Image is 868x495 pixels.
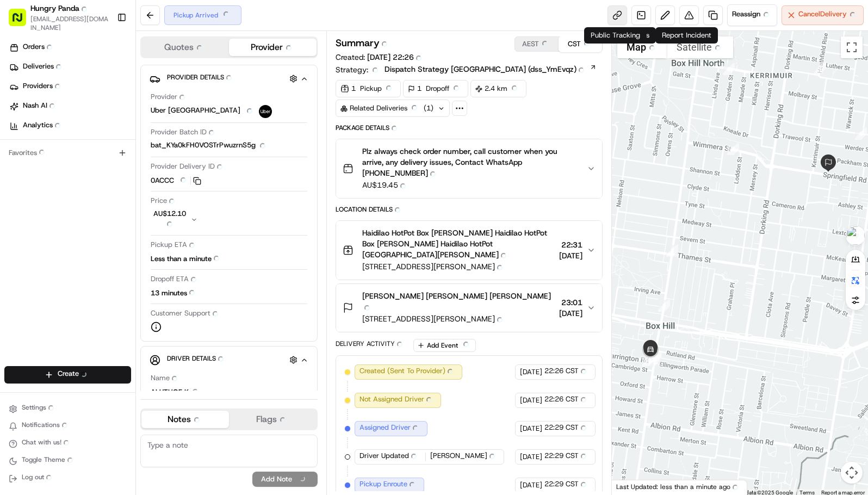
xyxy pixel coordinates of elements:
div: 2.4 km [470,80,526,97]
span: Haidilao HotPot Box [PERSON_NAME] Haidilao HotPot Box [PERSON_NAME] Haidilao HotPot [GEOGRAPHIC_D... [362,227,555,261]
button: AU$12.10 [151,209,246,231]
div: Less than a minute [151,253,224,265]
button: Chat with us! [4,436,131,451]
div: Strategy: [336,64,597,76]
a: Analytics [4,117,135,135]
button: [EMAIL_ADDRESS][DOMAIN_NAME] [30,15,108,32]
span: Notifications [22,420,72,432]
span: Settings [22,403,58,415]
span: [DATE] [520,480,542,490]
button: Create [4,366,131,383]
span: Assigned Driver [359,423,423,435]
span: Provider Details [167,73,236,82]
div: Package Details [336,123,603,135]
div: 7 [727,143,739,155]
button: Map camera controls [841,462,863,484]
button: Provider [229,39,317,56]
span: Create [58,369,91,381]
span: Provider Batch ID [151,127,219,139]
span: Log out [22,473,56,485]
span: Provider [151,92,189,104]
button: AEST [515,36,559,52]
span: bat_KYa0kFH0VOSTrPwuzrnS5g [151,140,268,152]
button: Quotes [141,39,229,56]
span: Not Assigned Driver [359,394,436,406]
button: Show satellite imagery [667,36,733,58]
div: Related Deliveries (1) [336,100,450,117]
button: Plz always check order number, call customer when you arrive, any delivery issues, Contact WhatsA... [336,139,602,198]
span: Pickup ETA [151,240,199,252]
span: [DATE] 22:26 [367,52,414,62]
span: Dropoff ETA [151,274,201,286]
span: [DATE] [559,308,582,319]
button: Toggle fullscreen view [841,36,863,58]
div: 1 Pickup [336,80,401,97]
span: Dispatch Strategy [GEOGRAPHIC_DATA] (dss_YmEvqz) [385,64,588,76]
span: [DATE] [520,395,542,405]
button: Flags [229,411,317,428]
img: uber-new-logo.jpeg [259,105,272,118]
div: Report Incident [655,27,718,44]
a: Orders [4,39,135,57]
span: Driver Details [167,354,228,363]
button: Reassign [727,4,777,26]
span: Provider Delivery ID [151,162,227,174]
button: Toggle Theme [4,454,131,469]
span: Orders [23,42,57,54]
button: Hungry Panda [30,3,91,15]
button: 0ACCC [151,175,201,187]
span: [DATE] [559,250,582,261]
span: [DATE] [520,367,542,377]
div: 1 [814,62,826,74]
button: Notifications [4,419,131,434]
span: [STREET_ADDRESS][PERSON_NAME] [362,261,555,273]
span: Driver Updated [359,451,421,463]
div: ALUTHGE K. [151,386,202,398]
div: 6 [855,128,867,140]
span: [DATE] [520,452,542,462]
span: Reassign [732,9,772,21]
button: Log out [4,471,131,486]
div: 13 minutes [151,287,199,299]
button: Driver Details [150,351,308,369]
button: CST [559,36,602,52]
span: 22:29 CST [544,423,591,435]
span: Created (Sent To Provider) [359,366,457,378]
span: AU$19.45 [362,180,578,191]
span: Plz always check order number, call customer when you arrive, any delivery issues, Contact WhatsA... [362,146,578,180]
a: Deliveries [4,59,135,76]
span: 22:29 CST [544,479,591,491]
span: [PERSON_NAME] [PERSON_NAME] [PERSON_NAME] [362,290,555,313]
span: [DATE] [520,424,542,434]
span: 23:01 [559,297,582,308]
span: 22:26 CST [544,394,591,406]
div: 2 [723,63,735,75]
button: Notes [141,411,229,428]
span: Price [151,196,179,208]
span: Uber [GEOGRAPHIC_DATA] [151,106,255,117]
button: [PERSON_NAME] [PERSON_NAME] [PERSON_NAME][STREET_ADDRESS][PERSON_NAME]23:01[DATE] [336,284,602,332]
span: Created: [336,52,426,64]
span: AU$12.10 [153,209,186,228]
span: Pickup Enroute [359,479,419,491]
h3: Summary [336,38,392,50]
span: 22:26 CST [544,366,591,378]
span: Providers [23,81,65,93]
div: Public Tracking [584,27,647,44]
div: 1 Dropoff [403,80,468,97]
button: Show street map [617,36,667,58]
div: Location Details [336,205,603,217]
div: Favorites [4,144,131,162]
a: Providers [4,78,135,96]
span: Deliveries [23,61,66,73]
span: [PERSON_NAME] [430,451,499,463]
div: 3 [666,245,678,257]
span: Toggle Theme [22,455,77,467]
span: Cancel Delivery [798,9,859,21]
span: [STREET_ADDRESS][PERSON_NAME] [362,313,555,325]
button: Provider Details [150,70,308,88]
span: Nash AI [23,101,59,113]
a: Dispatch Strategy [GEOGRAPHIC_DATA] (dss_YmEvqz) [385,64,597,76]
